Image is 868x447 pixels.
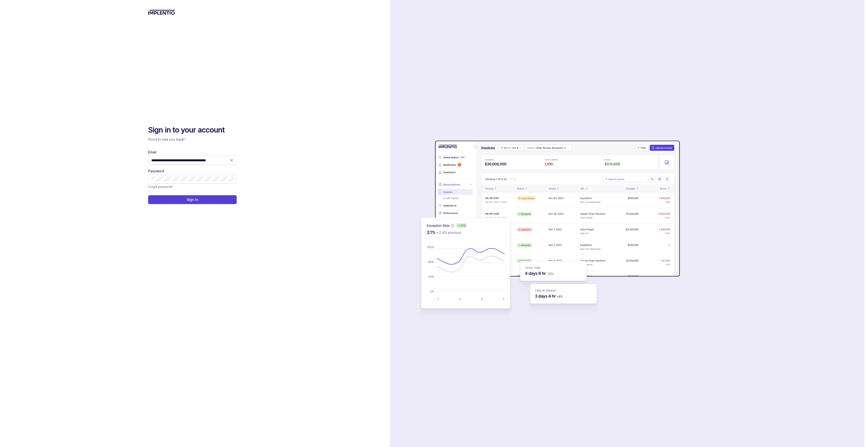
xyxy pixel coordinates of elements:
button: Sign In [148,195,237,204]
p: Sign In [187,197,198,202]
h2: Sign in to your account [148,125,237,135]
img: signin-background.svg [404,125,682,322]
label: Email [148,150,156,155]
img: logo [148,10,175,15]
p: Forgot password [148,184,172,189]
a: Link Forgot password [148,184,172,189]
label: Password [148,169,164,174]
p: Good to see you back! [148,137,237,142]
